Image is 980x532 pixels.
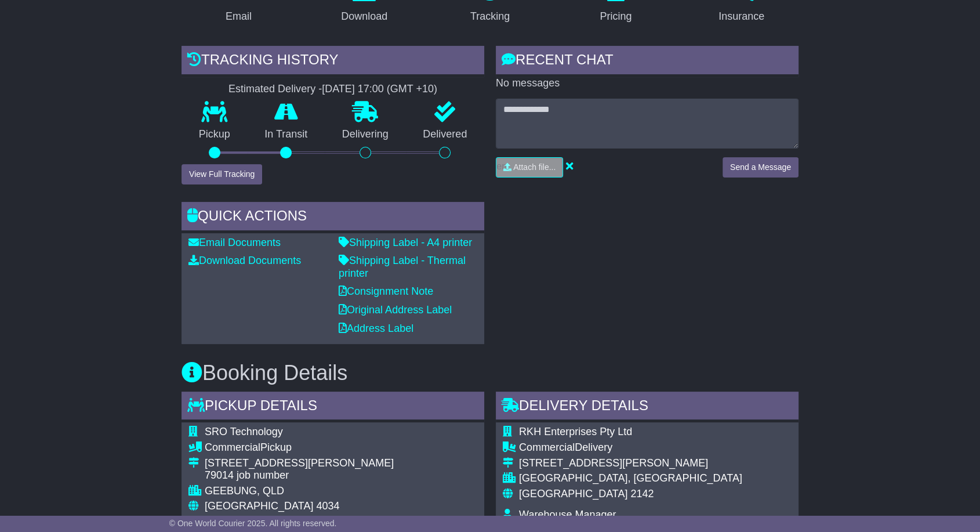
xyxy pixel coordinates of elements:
a: Download Documents [188,255,301,266]
span: 4034 [316,500,339,512]
button: Send a Message [723,157,798,178]
span: SRO Technology [205,426,283,437]
div: Pickup Details [182,392,484,423]
div: Delivery [519,441,742,454]
p: In Transit [248,128,325,141]
a: Email Documents [188,237,281,248]
p: Delivering [325,128,406,141]
div: [STREET_ADDRESS][PERSON_NAME] [519,457,742,470]
div: [STREET_ADDRESS][PERSON_NAME] [205,457,394,470]
div: Pickup [205,441,394,454]
a: Address Label [339,323,413,334]
p: Delivered [406,128,485,141]
a: Original Address Label [339,304,452,316]
p: Pickup [182,128,248,141]
span: [GEOGRAPHIC_DATA] [205,500,313,512]
div: Pricing [600,9,631,24]
span: RKH Enterprises Pty Ltd [519,426,632,437]
div: [GEOGRAPHIC_DATA], [GEOGRAPHIC_DATA] [519,472,742,485]
p: No messages [496,77,798,90]
div: GEEBUNG, QLD [205,485,394,498]
a: Shipping Label - A4 printer [339,237,472,248]
div: Tracking history [182,46,484,77]
div: 79014 job number [205,469,394,482]
span: Commercial [205,441,260,453]
div: [DATE] 17:00 (GMT +10) [322,83,437,96]
div: Estimated Delivery - [182,83,484,96]
span: Commercial [519,441,575,453]
div: Insurance [718,9,764,24]
button: View Full Tracking [182,164,262,184]
span: 2142 [630,488,654,500]
span: Warehouse Manager [519,509,616,520]
a: Consignment Note [339,285,433,297]
span: [GEOGRAPHIC_DATA] [519,488,627,500]
div: Email [226,9,252,24]
span: © One World Courier 2025. All rights reserved. [169,519,337,528]
div: Quick Actions [182,202,484,233]
h3: Booking Details [182,361,798,385]
div: Delivery Details [496,392,798,423]
a: Shipping Label - Thermal printer [339,255,466,279]
div: Download [341,9,387,24]
div: Tracking [470,9,510,24]
div: RECENT CHAT [496,46,798,77]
